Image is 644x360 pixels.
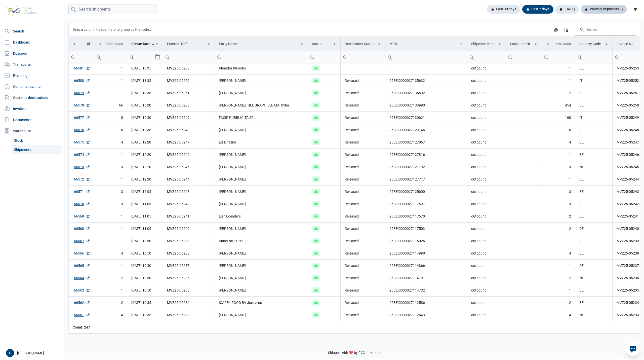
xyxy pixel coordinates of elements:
[74,115,90,120] a: 66577
[127,37,163,51] td: Column Create Date
[385,173,467,185] td: 25BEI0000027127717
[215,210,308,222] td: Lien Loenders
[163,136,215,148] td: MVZ25-05247
[163,173,215,185] td: MVZ25-05244
[575,222,613,235] td: DE
[467,74,506,87] td: outbound
[12,136,62,145] a: Stock
[467,99,506,111] td: outbound
[163,296,215,309] td: MVZ25-05234
[542,74,575,87] td: 1
[69,22,640,334] div: Data grid with 247 rows and 18 columns
[385,148,467,161] td: 25BEI0000027127816
[73,42,76,46] span: Show filter options for column 'Id'
[341,222,385,235] td: Released
[308,51,317,63] div: Search box
[542,62,575,74] td: 1
[2,59,62,69] a: Transports
[163,37,215,51] td: Column External Ref
[215,124,308,136] td: [PERSON_NAME]
[341,284,385,296] td: Released
[94,173,127,185] td: 1
[163,198,215,210] td: MVZ25-05242
[575,136,613,148] td: BE
[385,222,467,235] td: 25BEI0000027117503
[74,226,90,231] a: 66568
[341,99,385,111] td: Released
[506,51,542,63] input: Filter cell
[542,87,575,99] td: 2
[581,5,627,14] div: Waiting shipments
[542,51,575,63] td: Filter cell
[215,198,308,210] td: [PERSON_NAME]
[163,247,215,259] td: MVZ25-05238
[69,51,94,63] td: Filter cell
[385,111,467,124] td: 25BEI0000027130621
[341,51,385,63] input: Filter cell
[467,161,506,173] td: outbound
[575,37,613,51] td: Column Country Code
[341,235,385,247] td: Released
[215,161,308,173] td: [PERSON_NAME]
[74,90,90,95] a: 66579
[542,111,575,124] td: 100
[341,210,385,222] td: Released
[74,103,90,108] a: 66578
[575,284,613,296] td: BE
[542,222,575,235] td: 2
[74,152,90,157] a: 66574
[163,222,215,235] td: MVZ25-05240
[467,210,506,222] td: outbound
[2,104,62,114] a: Invoices
[341,136,385,148] td: Released
[215,272,308,284] td: [PERSON_NAME]
[74,201,90,206] a: 66570
[163,74,215,87] td: MVZ25-05252
[613,51,622,63] div: Search box
[94,99,127,111] td: 66
[94,111,127,124] td: 8
[163,235,215,247] td: MVZ25-05239
[341,259,385,272] td: Released
[74,300,90,305] a: 66562
[308,51,341,63] td: Filter cell
[467,185,506,198] td: outbound
[385,309,467,321] td: 25BEI0000027112543
[163,259,215,272] td: MVZ25-05237
[575,23,636,35] input: Search in the data grid
[94,124,127,136] td: 6
[341,51,350,63] div: Search box
[605,42,608,46] span: Show filter options for column 'Country Code'
[308,37,341,51] td: Column Status
[385,51,394,63] div: Search box
[6,349,14,357] button: D
[215,111,308,124] td: FACIP PUBBLICITÀ SRL
[542,272,575,284] td: 2
[163,111,215,124] td: MVZ25-05249
[2,93,62,103] a: Customs declarations
[467,51,506,63] td: Filter cell
[385,259,467,272] td: 25BEI0000027114866
[215,247,308,259] td: [PERSON_NAME]
[341,272,385,284] td: Released
[74,238,90,243] a: 66567
[385,296,467,309] td: 25BEI0000027112586
[575,198,613,210] td: BE
[385,136,467,148] td: 25BEI0000027127867
[341,161,385,173] td: Released
[385,247,467,259] td: 25BEI0000027114990
[575,235,613,247] td: BE
[575,272,613,284] td: NL
[575,185,613,198] td: BE
[2,26,62,36] a: Search
[74,251,90,256] a: 66566
[467,62,506,74] td: outbound
[555,5,579,14] div: [DATE]
[542,247,575,259] td: 4
[163,124,215,136] td: MVZ25-05248
[467,259,506,272] td: outbound
[467,37,506,51] td: Column Shipment Kind
[94,74,127,87] td: 1
[341,148,385,161] td: Released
